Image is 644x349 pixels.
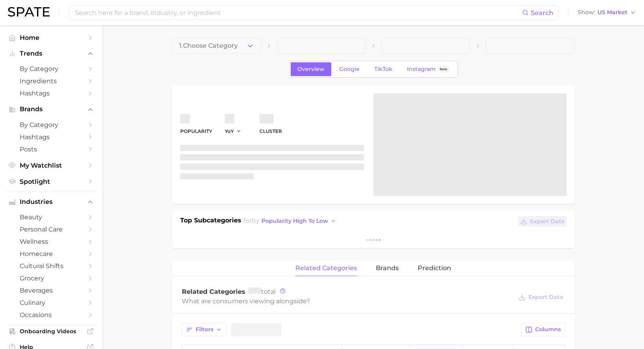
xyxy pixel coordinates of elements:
[535,326,561,333] span: Columns
[531,9,553,17] span: Search
[6,131,96,143] a: Hashtags
[418,265,451,272] span: Prediction
[20,274,83,282] span: grocery
[20,198,83,205] span: Industries
[20,328,83,335] span: Onboarding Videos
[6,325,96,337] a: Onboarding Videos
[20,213,83,221] span: beauty
[20,90,83,97] span: Hashtags
[20,311,83,319] span: occasions
[376,265,399,272] span: brands
[521,323,565,336] button: Columns
[332,62,366,76] a: Google
[225,128,234,134] span: YoY
[20,106,83,113] span: Brands
[339,66,360,73] span: Google
[20,287,83,294] span: beverages
[6,272,96,284] a: grocery
[182,323,226,336] button: Filters
[6,248,96,260] a: homecare
[74,6,522,19] input: Search here for a brand, industry, or ingredient
[6,119,96,131] a: by Category
[6,309,96,321] a: occasions
[196,326,213,333] span: Filters
[182,296,513,306] div: What are consumers viewing alongside ?
[225,128,242,134] button: YoY
[6,63,96,75] a: by Category
[20,299,83,306] span: culinary
[20,250,83,258] span: homecare
[576,7,638,18] button: ShowUS Market
[261,218,328,224] span: popularity high to low
[20,262,83,270] span: cultural shifts
[597,10,627,15] span: US Market
[259,216,339,226] button: popularity high to low
[518,216,566,227] button: Export Data
[6,159,96,172] a: My Watchlist
[291,62,331,76] a: Overview
[517,292,565,303] button: Export Data
[20,133,83,141] span: Hashtags
[259,127,282,136] dt: cluster
[8,7,50,17] img: SPATE
[6,75,96,87] a: Ingredients
[6,87,96,99] a: Hashtags
[6,196,96,208] button: Industries
[20,162,83,169] span: My Watchlist
[578,10,595,15] span: Show
[20,121,83,129] span: by Category
[243,217,339,224] span: for by
[20,146,83,153] span: Posts
[20,34,83,41] span: Home
[400,62,456,76] a: InstagramBeta
[6,284,96,297] a: beverages
[368,62,399,76] a: TikTok
[20,77,83,85] span: Ingredients
[528,294,563,300] span: Export Data
[180,216,241,228] h1: Top Subcategories
[6,32,96,44] a: Home
[6,297,96,309] a: culinary
[20,65,83,73] span: by Category
[6,235,96,248] a: wellness
[440,66,447,73] span: Beta
[180,127,212,136] dt: Popularity
[172,38,261,54] button: 1.Choose Category
[20,50,83,57] span: Trends
[182,288,245,295] span: Related Categories
[6,223,96,235] a: personal care
[6,143,96,155] a: Posts
[6,175,96,188] a: Spotlight
[374,66,392,73] span: TikTok
[530,218,565,225] span: Export Data
[6,211,96,223] a: beauty
[6,260,96,272] a: cultural shifts
[20,178,83,185] span: Spotlight
[20,226,83,233] span: personal care
[407,66,436,73] span: Instagram
[297,66,325,73] span: Overview
[179,42,238,49] span: 1. Choose Category
[20,238,83,245] span: wellness
[295,265,357,272] span: related categories
[6,48,96,60] button: Trends
[248,288,276,295] span: total
[6,103,96,115] button: Brands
